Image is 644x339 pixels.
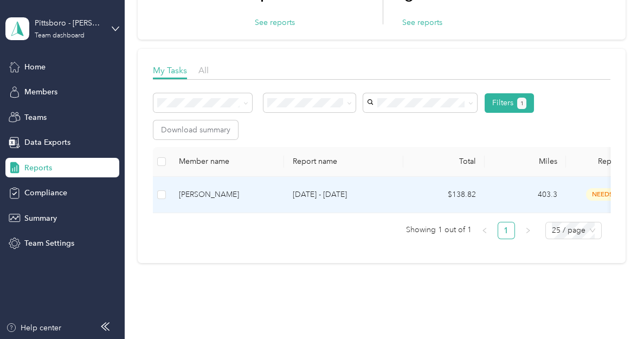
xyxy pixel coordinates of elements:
span: Reports [24,162,52,174]
li: Next Page [519,222,537,239]
span: 1 [520,99,524,108]
li: Previous Page [476,222,493,239]
p: [DATE] - [DATE] [293,189,395,201]
button: left [476,222,493,239]
span: 25 / page [552,222,595,239]
span: Compliance [24,187,67,199]
span: Showing 1 out of 1 [406,222,472,238]
span: My Tasks [153,65,187,75]
a: 1 [498,222,514,239]
button: See reports [255,17,295,28]
li: 1 [498,222,515,239]
button: right [519,222,537,239]
span: Members [24,86,57,98]
span: Summary [24,213,57,224]
td: 403.3 [485,177,566,213]
div: Member name [179,157,275,166]
div: Miles [493,157,557,166]
div: Page Size [545,222,602,239]
span: Data Exports [24,137,70,148]
iframe: Everlance-gr Chat Button Frame [583,278,644,339]
div: [PERSON_NAME] [179,189,275,201]
button: Download summary [153,120,238,139]
th: Member name [170,147,284,177]
span: All [198,65,209,75]
button: Help center [6,322,61,334]
span: Team Settings [24,238,74,249]
button: Filters1 [485,93,534,113]
div: Total [412,157,476,166]
td: $138.82 [403,177,485,213]
span: Home [24,61,46,73]
button: 1 [517,98,526,109]
th: Report name [284,147,403,177]
div: Team dashboard [35,33,85,39]
div: Pittsboro - [PERSON_NAME] [35,17,102,29]
button: See reports [402,17,442,28]
span: left [481,227,488,234]
span: Teams [24,112,47,123]
span: right [525,227,531,234]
